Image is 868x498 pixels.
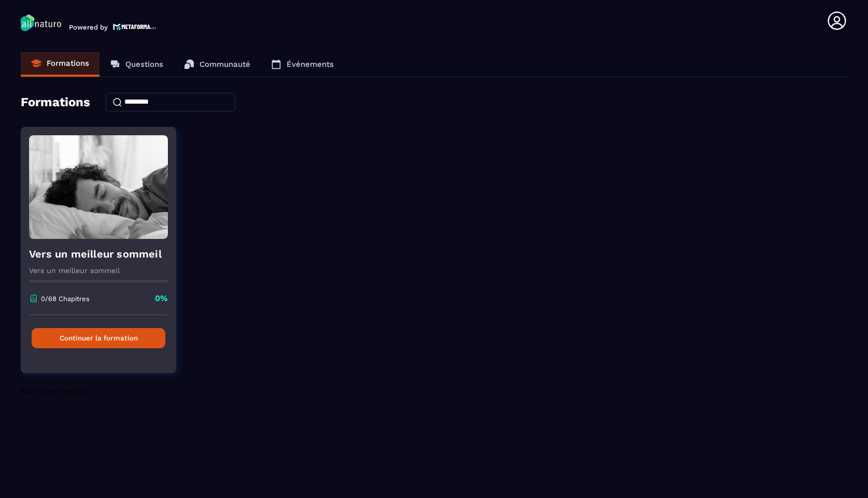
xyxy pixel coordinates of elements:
[200,60,250,69] p: Communauté
[287,60,334,69] p: Événements
[32,328,165,348] button: Continuer la formation
[41,295,90,303] p: 0/68 Chapitres
[69,23,108,31] p: Powered by
[21,52,99,77] a: Formations
[21,15,61,31] img: logo-branding
[99,52,174,77] a: Questions
[113,22,156,31] img: logo
[21,127,189,386] a: formation-backgroundVers un meilleur sommeilVers un meilleur sommeil0/68 Chapitres0%Continuer la ...
[174,52,261,77] a: Communauté
[125,60,163,69] p: Questions
[21,386,89,396] span: No more results!
[261,52,344,77] a: Événements
[47,59,89,68] p: Formations
[29,266,168,275] p: Vers un meilleur sommeil
[21,95,90,109] h4: Formations
[29,135,168,239] img: formation-background
[155,293,168,304] p: 0%
[29,247,168,261] h4: Vers un meilleur sommeil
